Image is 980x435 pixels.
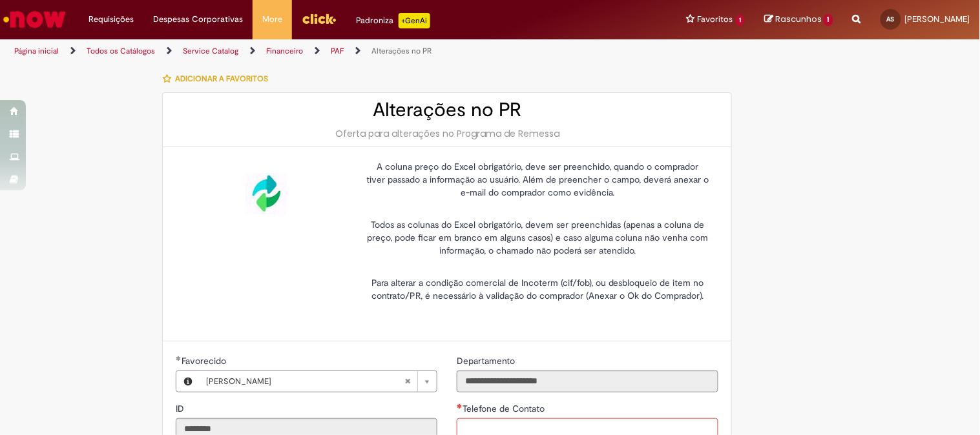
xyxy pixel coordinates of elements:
[162,65,275,92] button: Adicionar a Favoritos
[366,160,709,199] p: A coluna preço do Excel obrigatório, deve ser preenchido, quando o comprador tiver passado a info...
[10,39,643,63] ul: Trilhas de página
[398,371,417,392] abbr: Limpar campo Favorecido
[183,46,238,56] a: Service Catalog
[200,371,437,392] a: [PERSON_NAME]Limpar campo Favorecido
[905,14,970,25] span: [PERSON_NAME]
[14,46,59,56] a: Página inicial
[176,99,718,121] h2: Alterações no PR
[175,74,268,84] span: Adicionar a Favoritos
[366,205,709,257] p: Todos as colunas do Excel obrigatório, devem ser preenchidas (apenas a coluna de preço, pode fica...
[176,371,200,392] button: Favorecido, Visualizar este registro Alexandre Farias De Sa
[153,13,243,26] span: Despesas Corporativas
[887,15,895,23] span: AS
[176,402,187,415] label: Somente leitura - ID
[262,13,282,26] span: More
[457,403,463,409] span: Necessários
[371,46,432,56] a: Alterações no PR
[824,14,833,26] span: 1
[1,6,68,32] img: ServiceNow
[457,355,517,367] span: Somente leitura - Departamento
[182,355,229,367] span: Necessários - Favorecido
[457,370,718,392] input: Departamento
[698,13,733,26] span: Favoritos
[399,13,430,28] p: +GenAi
[87,46,155,56] a: Todos os Catálogos
[245,173,287,214] img: Alterações no PR
[736,15,745,26] span: 1
[356,13,430,28] div: Padroniza
[206,371,404,392] span: [PERSON_NAME]
[764,14,833,26] a: Rascunhos
[366,263,709,302] p: Para alterar a condição comercial de Incoterm (cif/fob), ou desbloqueio de item no contrato/PR, é...
[89,13,134,26] span: Requisições
[266,46,303,56] a: Financeiro
[463,403,547,414] span: Telefone de Contato
[457,354,517,367] label: Somente leitura - Departamento
[176,403,187,414] span: Somente leitura - ID
[331,46,344,56] a: PAF
[176,127,718,140] div: Oferta para alterações no Programa de Remessa
[176,356,182,361] span: Obrigatório Preenchido
[775,13,822,25] span: Rascunhos
[302,9,337,28] img: click_logo_yellow_360x200.png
